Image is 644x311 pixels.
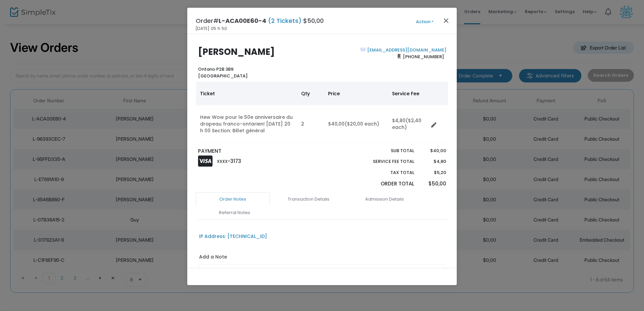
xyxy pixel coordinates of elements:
td: 2 [297,105,324,143]
span: ($2,40 each) [392,117,421,131]
a: Referral Notes [197,206,271,220]
div: IP Address: [TECHNICAL_ID] [199,233,267,240]
p: $40,00 [421,147,446,154]
td: $40,00 [324,105,388,143]
a: [EMAIL_ADDRESS][DOMAIN_NAME] [366,47,446,53]
span: ($20,00 each) [345,120,379,127]
button: Close [442,16,451,25]
span: L-ACA00E60-4 [219,16,266,25]
td: $4,80 [388,105,428,143]
div: Data table [196,82,448,143]
a: Admission Details [347,192,421,206]
span: [PHONE_NUMBER] [401,51,446,62]
p: Tax Total [357,169,414,176]
p: $50,00 [421,180,446,188]
b: Ontario P2B 3B9 [GEOGRAPHIC_DATA] [198,66,248,79]
th: Service Fee [388,82,428,105]
p: Order Total [357,180,414,188]
td: Hew Wow pour le 50e anniversaire du drapeau franco-ontarien! [DATE] 20 h 00 Section: Billet général [196,105,297,143]
a: Transaction Details [271,192,346,206]
button: Action [405,18,445,26]
span: XXXX [217,159,228,164]
a: Order Notes [196,192,270,206]
span: [DATE] 05 h 50 [196,25,227,32]
p: Sub total [357,147,414,154]
th: Ticket [196,82,297,105]
label: Add a Note [199,253,227,262]
th: Qty [297,82,324,105]
p: $4,80 [421,158,446,165]
p: $5,20 [421,169,446,176]
p: Service Fee Total [357,158,414,165]
span: -3173 [228,158,241,165]
p: PAYMENT [198,147,319,155]
b: [PERSON_NAME] [198,46,275,58]
h4: Order# $50,00 [196,16,324,25]
span: (2 Tickets) [266,16,303,25]
th: Price [324,82,388,105]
